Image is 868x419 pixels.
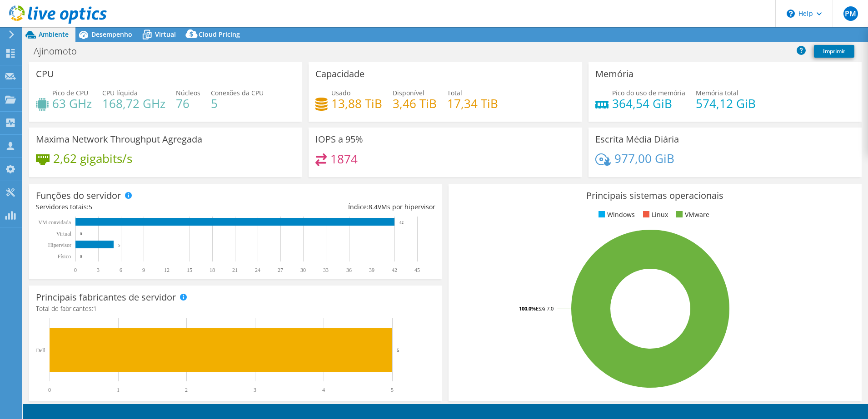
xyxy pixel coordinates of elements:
[331,99,382,108] h4: 13,88 TiB
[391,387,394,393] text: 5
[331,89,350,97] span: Usado
[397,347,399,353] text: 5
[369,267,374,273] text: 39
[80,254,82,259] text: 0
[176,89,200,97] span: Núcleos
[346,267,352,273] text: 36
[519,305,536,312] tspan: 100.0%
[36,202,235,212] div: Servidores totais:
[48,242,71,248] text: Hipervisor
[210,267,215,273] text: 18
[91,30,132,39] span: Desempenho
[843,6,858,21] span: PM
[36,304,435,314] h4: Total de fabricantes:
[696,99,756,108] h4: 574,12 GiB
[89,202,92,211] span: 5
[641,210,668,220] li: Linux
[393,99,437,108] h4: 3,46 TiB
[80,232,82,236] text: 0
[164,267,170,273] text: 12
[211,99,264,108] h4: 5
[447,99,498,108] h4: 17,34 TiB
[185,387,188,393] text: 2
[696,89,738,97] span: Memória total
[142,267,145,273] text: 9
[232,267,238,273] text: 21
[369,202,378,211] span: 8.4
[176,99,200,108] h4: 76
[596,210,635,220] li: Windows
[187,267,192,273] text: 15
[36,191,121,201] h3: Funções do servidor
[36,134,202,144] h3: Maxima Network Throughput Agregada
[102,89,138,97] span: CPU líquida
[595,69,634,79] h3: Memória
[102,99,165,108] h4: 168,72 GHz
[93,304,97,313] span: 1
[814,45,854,58] a: Imprimir
[393,89,424,97] span: Disponível
[612,99,685,108] h4: 364,54 GiB
[787,10,795,18] svg: \n
[53,153,132,163] h4: 2,62 gigabits/s
[323,267,329,273] text: 33
[52,89,88,97] span: Pico de CPU
[300,267,306,273] text: 30
[117,387,120,393] text: 1
[455,191,855,201] h3: Principais sistemas operacionais
[48,387,51,393] text: 0
[235,202,435,212] div: Índice: VMs por hipervisor
[52,99,92,108] h4: 63 GHz
[155,30,176,39] span: Virtual
[36,347,45,354] text: Dell
[414,267,420,273] text: 45
[120,267,122,273] text: 6
[536,305,554,312] tspan: ESXi 7.0
[254,387,256,393] text: 3
[30,46,91,56] h1: Ajinomoto
[595,134,679,144] h3: Escrita Média Diária
[39,30,69,39] span: Ambiente
[36,292,176,302] h3: Principais fabricantes de servidor
[399,220,404,225] text: 42
[118,243,120,247] text: 5
[392,267,397,273] text: 42
[322,387,325,393] text: 4
[74,267,77,273] text: 0
[255,267,260,273] text: 24
[211,89,264,97] span: Conexões da CPU
[278,267,283,273] text: 27
[612,89,685,97] span: Pico do uso de memória
[315,69,364,79] h3: Capacidade
[38,219,71,226] text: VM convidada
[330,154,358,164] h4: 1874
[199,30,240,39] span: Cloud Pricing
[614,153,674,163] h4: 977,00 GiB
[447,89,462,97] span: Total
[97,267,100,273] text: 3
[56,231,72,237] text: Virtual
[58,253,71,260] tspan: Físico
[674,210,709,220] li: VMware
[315,134,363,144] h3: IOPS a 95%
[36,69,54,79] h3: CPU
